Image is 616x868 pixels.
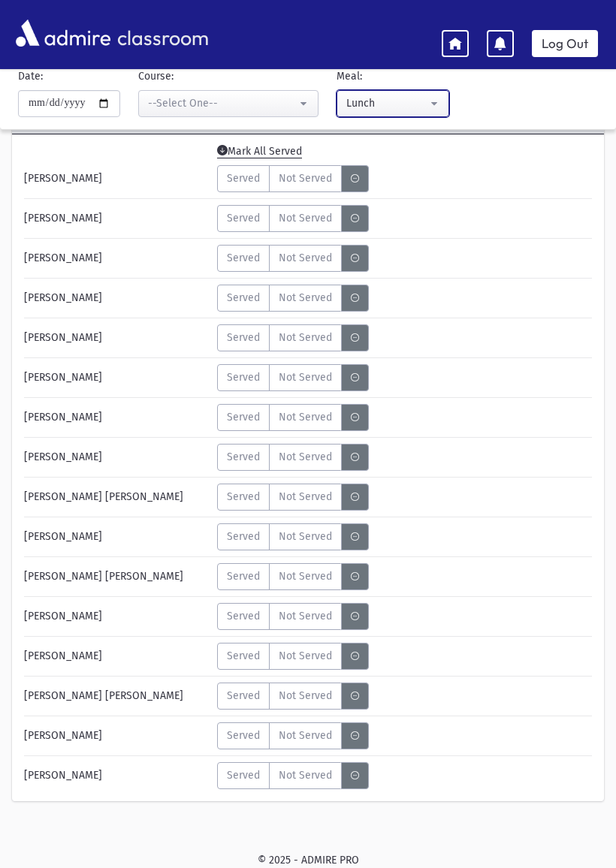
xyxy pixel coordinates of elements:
[227,688,260,704] span: Served
[24,250,102,266] span: [PERSON_NAME]
[24,409,102,425] span: [PERSON_NAME]
[227,290,260,306] span: Served
[217,324,369,351] div: MeaStatus
[227,648,260,664] span: Served
[24,529,102,544] span: [PERSON_NAME]
[279,529,332,544] span: Not Served
[24,330,102,345] span: [PERSON_NAME]
[279,728,332,743] span: Not Served
[138,90,319,117] button: --Select One--
[24,608,102,624] span: [PERSON_NAME]
[217,722,369,749] div: MeaStatus
[217,404,369,431] div: MeaStatus
[217,762,369,789] div: MeaStatus
[24,369,102,385] span: [PERSON_NAME]
[24,489,183,505] span: [PERSON_NAME] [PERSON_NAME]
[227,369,260,385] span: Served
[227,767,260,783] span: Served
[279,330,332,345] span: Not Served
[217,603,369,630] div: MeaStatus
[24,688,183,704] span: [PERSON_NAME] [PERSON_NAME]
[532,30,598,57] a: Log Out
[279,489,332,505] span: Not Served
[279,767,332,783] span: Not Served
[217,563,369,590] div: MeaStatus
[24,449,102,465] span: [PERSON_NAME]
[227,728,260,743] span: Served
[24,568,183,584] span: [PERSON_NAME] [PERSON_NAME]
[217,205,369,232] div: MeaStatus
[217,245,369,272] div: MeaStatus
[217,683,369,710] div: MeaStatus
[217,523,369,550] div: MeaStatus
[138,68,174,84] label: Course:
[12,852,604,868] div: © 2025 - ADMIRE PRO
[279,250,332,266] span: Not Served
[227,170,260,186] span: Served
[279,608,332,624] span: Not Served
[279,688,332,704] span: Not Served
[279,369,332,385] span: Not Served
[337,90,449,117] button: Lunch
[217,484,369,511] div: MeaStatus
[114,14,209,53] span: classroom
[217,643,369,670] div: MeaStatus
[24,170,102,186] span: [PERSON_NAME]
[279,210,332,226] span: Not Served
[227,330,260,345] span: Served
[217,444,369,471] div: MeaStatus
[24,648,102,664] span: [PERSON_NAME]
[227,608,260,624] span: Served
[148,95,297,111] div: --Select One--
[279,568,332,584] span: Not Served
[24,767,102,783] span: [PERSON_NAME]
[227,568,260,584] span: Served
[279,409,332,425] span: Not Served
[18,68,43,84] label: Date:
[12,16,114,50] img: AdmirePro
[279,170,332,186] span: Not Served
[346,95,427,111] div: Lunch
[217,165,369,192] div: MeaStatus
[217,364,369,391] div: MeaStatus
[227,529,260,544] span: Served
[227,210,260,226] span: Served
[279,449,332,465] span: Not Served
[217,145,302,158] span: Mark All Served
[279,290,332,306] span: Not Served
[24,290,102,306] span: [PERSON_NAME]
[217,285,369,312] div: MeaStatus
[227,250,260,266] span: Served
[337,68,362,84] label: Meal:
[227,449,260,465] span: Served
[279,648,332,664] span: Not Served
[227,409,260,425] span: Served
[227,489,260,505] span: Served
[24,728,102,743] span: [PERSON_NAME]
[24,210,102,226] span: [PERSON_NAME]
